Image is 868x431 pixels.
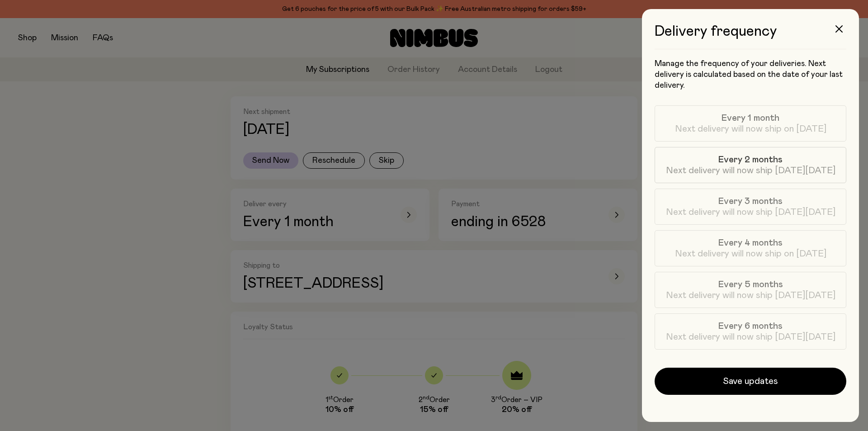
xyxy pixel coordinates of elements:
[675,248,826,259] span: Next delivery will now ship on [DATE]
[655,368,846,395] button: Save updates
[655,24,846,49] h3: Delivery frequency
[718,154,783,165] span: Every 2 months
[722,113,779,123] span: Every 1 month
[718,237,783,248] span: Every 4 months
[723,375,778,388] span: Save updates
[666,332,835,342] span: Next delivery will now ship [DATE][DATE]
[718,321,783,332] span: Every 6 months
[666,290,835,301] span: Next delivery will now ship [DATE][DATE]
[655,58,846,91] p: Manage the frequency of your deliveries. Next delivery is calculated based on the date of your la...
[718,196,783,207] span: Every 3 months
[666,165,835,176] span: Next delivery will now ship [DATE][DATE]
[675,123,826,134] span: Next delivery will now ship on [DATE]
[718,279,783,290] span: Every 5 months
[666,207,835,218] span: Next delivery will now ship [DATE][DATE]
